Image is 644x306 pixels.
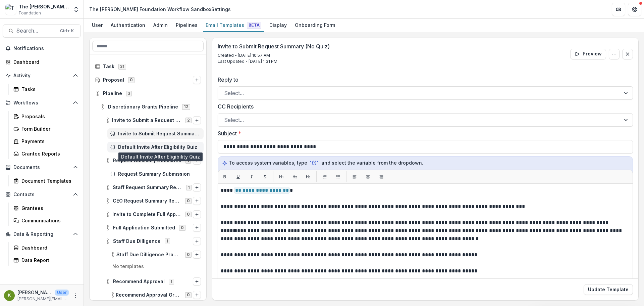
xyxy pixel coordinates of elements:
a: Admin [151,19,170,32]
div: Proposal0Options [92,75,204,85]
span: Recommend Approval Grant Summary Generation [116,292,181,298]
p: Last Updated - [DATE] 1:31 PM [218,58,330,64]
span: Request Summary Submission [118,171,201,177]
div: The [PERSON_NAME] Foundation Workflow Sandbox [19,3,69,10]
span: 31 [118,64,126,69]
div: Staff Request Summary Review1Options [102,182,204,193]
a: Proposals [11,111,81,122]
div: Request Summary Submitted1Options [102,155,204,166]
span: Full Application Submitted [113,225,175,231]
div: Dashboard [13,58,75,65]
a: Tasks [11,84,81,95]
span: Foundation [19,10,41,16]
div: Admin [151,20,170,30]
a: Data Report [11,255,81,266]
a: Dashboard [3,56,81,68]
div: Kate [8,293,11,298]
button: Open Activity [3,70,81,81]
span: Activity [13,73,70,79]
div: Document Templates [21,177,75,184]
a: Display [267,19,289,32]
label: Subject [218,129,629,137]
div: Form Builder [21,125,75,132]
button: Strikethrough [260,171,270,182]
span: Staff Due Dilligence [113,238,161,244]
span: Proposal [103,77,124,83]
button: Options [193,291,201,299]
button: Italic [246,171,257,182]
div: Onboarding Form [292,20,338,30]
button: Close [622,49,633,59]
span: 0 [185,198,192,204]
button: Get Help [628,3,641,16]
a: Email Templates Beta [203,19,264,32]
span: Staff Request Summary Review [113,185,182,190]
button: Options [193,237,201,245]
p: User [55,290,69,296]
button: Options [193,210,201,218]
p: Created - [DATE] 10:57 AM [218,52,330,58]
p: [PERSON_NAME][EMAIL_ADDRESS][DOMAIN_NAME] [17,296,69,302]
button: Options [193,197,201,205]
code: `{{` [309,160,320,167]
span: Pipeline [103,91,122,96]
a: Authentication [108,19,148,32]
span: 1 [185,158,191,163]
div: Invite to Submit a Request Summary2Options [102,115,204,126]
span: Staff Due Dilligence Programs Review [116,252,181,258]
div: Recommend Approval Grant Summary Generation0Options [107,290,204,300]
button: Align left [349,171,360,182]
button: H3 [303,171,314,182]
div: Invite to Complete Full Application0Options [102,209,204,220]
button: Options [193,183,201,191]
button: Search... [3,24,81,38]
button: H2 [289,171,300,182]
button: Open Workflows [3,97,81,108]
button: Update Template [584,284,633,295]
span: 1 [165,238,170,244]
button: Open Contacts [3,189,81,200]
div: Communications [21,217,75,224]
span: Data & Reporting [13,231,70,237]
button: Align right [376,171,387,182]
label: Reply to [218,76,629,84]
div: Discretionary Grants Pipeline12 [97,101,204,112]
span: Invite to Complete Full Application [112,212,181,217]
nav: breadcrumb [87,4,233,14]
span: Search... [16,28,56,34]
button: Preview [570,49,606,59]
span: CEO Request Summary Review [113,198,181,204]
a: Payments [11,136,81,147]
span: Recommend Approval [113,279,165,285]
span: Workflows [13,100,70,106]
div: Ctrl + K [59,27,75,35]
div: Proposals [21,113,75,120]
a: Pipelines [173,19,200,32]
span: Notifications [13,46,78,51]
div: Staff Due Dilligence Programs Review0Options [107,249,204,260]
button: Underline [233,171,244,182]
img: The Frist Foundation Workflow Sandbox [5,4,16,15]
p: No templates [92,263,204,273]
span: 0 [185,212,192,217]
span: Task [103,64,114,70]
a: Grantees [11,203,81,214]
span: Invite to Submit a Request Summary [112,118,181,123]
a: Grantee Reports [11,148,81,159]
button: Options [193,277,201,286]
button: Align center [363,171,373,182]
span: 1 [186,185,192,190]
div: Staff Due Dilligence1Options [102,236,204,247]
button: Partners [612,3,625,16]
div: Data Report [21,257,75,264]
div: Pipelines [173,20,200,30]
a: Form Builder [11,123,81,134]
button: Options [193,224,201,232]
button: Options [193,76,201,84]
button: Open entity switcher [71,3,81,16]
button: More [71,292,79,300]
span: 0 [185,252,192,257]
button: List [333,171,343,182]
div: Pipeline3 [92,88,204,99]
div: Authentication [108,20,148,30]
